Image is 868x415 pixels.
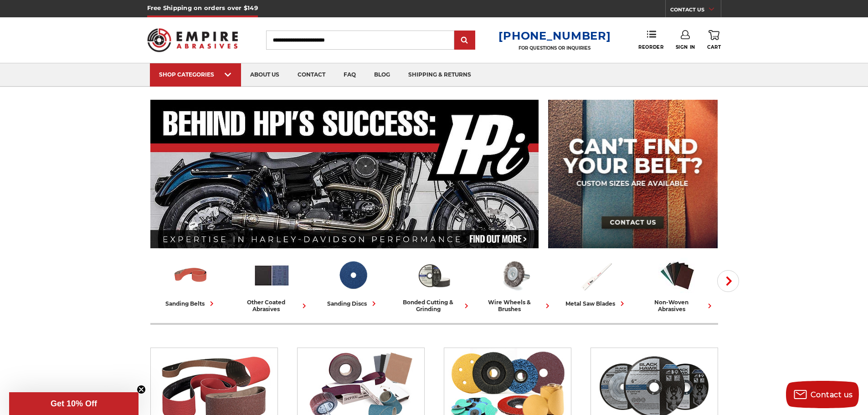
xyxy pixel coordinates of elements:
[172,256,210,294] img: Sanding Belts
[415,256,453,294] img: Bonded Cutting & Grinding
[498,29,611,42] a: [PHONE_NUMBER]
[638,44,663,50] span: Reorder
[150,100,539,248] img: Banner for an interview featuring Horsepower Inc who makes Harley performance upgrades featured o...
[253,256,291,294] img: Other Coated Abrasives
[288,63,334,87] a: contact
[811,390,853,399] span: Contact us
[478,256,552,313] a: wire wheels & brushes
[707,44,721,50] span: Cart
[478,299,552,313] div: wire wheels & brushes
[154,256,228,308] a: sanding belts
[51,399,97,408] span: Get 10% Off
[235,299,309,313] div: other coated abrasives
[548,100,718,248] img: promo banner for custom belts.
[717,270,739,292] button: Next
[9,392,139,415] div: Get 10% OffClose teaser
[707,30,721,50] a: Cart
[456,31,474,50] input: Submit
[496,256,534,294] img: Wire Wheels & Brushes
[670,5,721,17] a: CONTACT US
[638,30,663,50] a: Reorder
[399,63,480,87] a: shipping & returns
[334,256,372,294] img: Sanding Discs
[658,256,696,294] img: Non-woven Abrasives
[327,299,379,308] div: sanding discs
[676,44,695,50] span: Sign In
[241,63,288,87] a: about us
[786,381,859,408] button: Contact us
[165,299,216,308] div: sanding belts
[577,256,615,294] img: Metal Saw Blades
[641,256,714,313] a: non-woven abrasives
[147,22,238,58] img: Empire Abrasives
[397,299,471,313] div: bonded cutting & grinding
[334,63,365,87] a: faq
[397,256,471,313] a: bonded cutting & grinding
[137,385,146,394] button: Close teaser
[641,299,714,313] div: non-woven abrasives
[316,256,390,308] a: sanding discs
[498,45,611,51] p: FOR QUESTIONS OR INQUIRIES
[235,256,309,313] a: other coated abrasives
[560,256,633,308] a: metal saw blades
[565,299,627,308] div: metal saw blades
[159,71,232,78] div: SHOP CATEGORIES
[365,63,399,87] a: blog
